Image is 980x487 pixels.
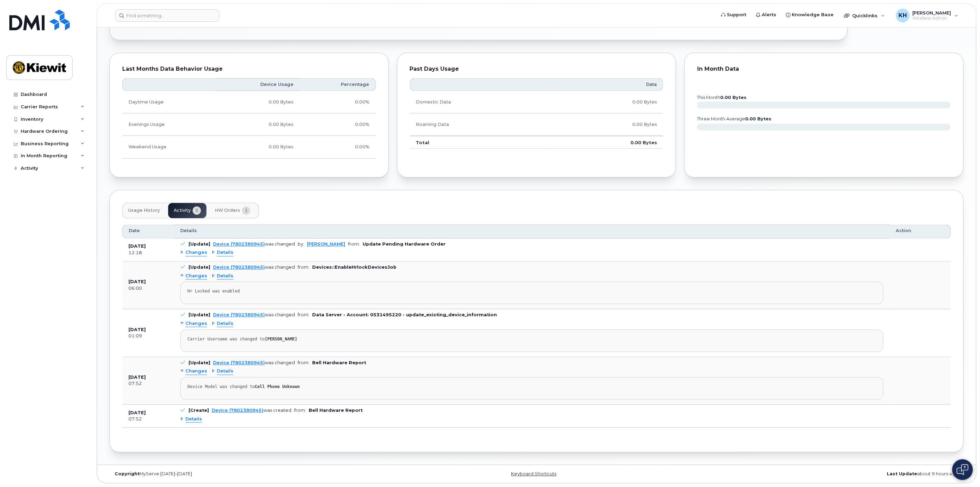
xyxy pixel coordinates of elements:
a: Support [717,8,751,22]
span: Alerts [762,11,777,18]
td: Domestic Data [410,91,549,113]
strong: Last Update [887,471,917,477]
span: Usage History [128,208,160,213]
div: Quicklinks [839,9,890,22]
div: In Month Data [697,66,951,72]
span: Details [217,368,233,375]
span: Changes [185,368,207,375]
a: Knowledge Base [781,8,839,22]
div: was changed [213,312,295,318]
span: from: [348,242,360,247]
span: Quicklinks [853,13,878,18]
span: Knowledge Base [792,11,834,18]
tspan: 0.00 Bytes [746,116,772,121]
img: Open chat [957,464,969,475]
span: Changes [185,321,207,327]
tspan: 0.00 Bytes [721,95,747,100]
span: from: [298,312,309,318]
strong: Copyright [115,471,140,477]
td: 0.00 Bytes [215,91,300,113]
div: was created [212,408,291,413]
td: Roaming Data [410,113,549,136]
div: 06:00 [128,286,168,292]
b: [DATE] [128,410,146,416]
div: MyServe [DATE]–[DATE] [109,471,394,477]
a: Device (7802380945) [213,265,265,270]
span: Support [727,11,747,18]
a: Device (7802380945) [213,242,265,247]
b: Bell Hardware Report [309,408,363,413]
td: 0.00% [300,136,376,158]
div: 07:52 [128,416,168,423]
td: Daytime Usage [122,91,215,113]
div: about 9 hours ago [679,471,964,477]
a: Alerts [751,8,781,22]
th: Data [549,78,664,91]
div: 12:18 [128,250,168,256]
strong: [PERSON_NAME] [265,337,297,342]
span: Details [185,416,202,423]
td: 0.00 Bytes [549,113,664,136]
td: Total [410,136,549,149]
span: Date [129,228,140,234]
td: 0.00% [300,91,376,113]
a: Device (7802380945) [213,312,265,318]
a: Device (7802380945) [212,408,263,413]
div: was changed [213,360,295,366]
text: this month [697,95,747,100]
div: 07:52 [128,381,168,387]
b: [DATE] [128,375,146,380]
span: by: [298,242,304,247]
td: 0.00 Bytes [549,91,664,113]
b: [DATE] [128,279,146,285]
th: Action [890,225,951,239]
b: Update Pending Hardware Order [363,242,445,247]
span: from: [298,265,309,270]
div: was changed [213,265,295,270]
td: Weekend Usage [122,136,215,158]
div: Kyla Habberfield [891,9,963,22]
span: from: [298,360,309,366]
div: Carrier Username was changed to [188,337,876,342]
span: Details [217,250,233,256]
a: Keyboard Shortcuts [511,471,556,477]
div: Device Model was changed to [188,385,876,390]
div: Last Months Data Behavior Usage [122,66,376,72]
div: Past Days Usage [410,66,664,72]
tr: Friday from 6:00pm to Monday 8:00am [122,136,376,158]
b: [Create] [189,408,209,413]
span: Wireless Admin [913,16,951,21]
div: Hr Locked was enabled [188,289,876,294]
span: HW Orders [215,208,240,213]
span: KH [899,11,907,20]
tr: Weekdays from 6:00pm to 8:00am [122,113,376,136]
div: was changed [213,242,295,247]
span: Changes [185,250,207,256]
span: 1 [242,207,250,215]
div: 01:09 [128,333,168,339]
b: [Update] [189,312,210,318]
b: [DATE] [128,244,146,249]
strong: Cell Phone Unknown [255,385,300,389]
td: 0.00 Bytes [215,113,300,136]
b: Devices::EnableHrlockDevicesJob [312,265,396,270]
th: Device Usage [215,78,300,91]
b: [Update] [189,265,210,270]
td: Evenings Usage [122,113,215,136]
text: three month average [697,116,772,121]
td: 0.00 Bytes [549,136,664,149]
span: Details [217,321,233,327]
span: Details [180,228,197,234]
a: [PERSON_NAME] [307,242,345,247]
span: Details [217,273,233,280]
span: from: [294,408,306,413]
b: Data Server - Account: 0531495220 - update_existing_device_information [312,312,497,318]
b: [DATE] [128,327,146,332]
b: [Update] [189,242,210,247]
input: Find something... [115,9,220,22]
span: [PERSON_NAME] [913,10,951,16]
b: Bell Hardware Report [312,360,366,366]
td: 0.00% [300,113,376,136]
b: [Update] [189,360,210,366]
span: Changes [185,273,207,280]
